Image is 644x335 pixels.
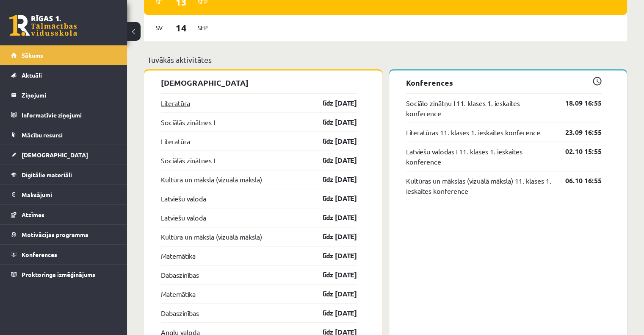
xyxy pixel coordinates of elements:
[11,165,116,184] a: Digitālie materiāli
[11,45,116,65] a: Sākums
[11,105,116,125] a: Informatīvie ziņojumi
[22,71,42,79] span: Aktuāli
[11,205,116,224] a: Atzīmes
[308,308,357,318] a: līdz [DATE]
[11,65,116,85] a: Aktuāli
[161,308,199,318] a: Dabaszinības
[406,77,602,88] p: Konferences
[553,127,602,137] a: 23.09 16:55
[308,232,357,242] a: līdz [DATE]
[147,54,624,65] p: Tuvākās aktivitātes
[308,174,357,184] a: līdz [DATE]
[22,251,57,258] span: Konferences
[161,232,262,242] a: Kultūra un māksla (vizuālā māksla)
[308,270,357,280] a: līdz [DATE]
[553,146,602,156] a: 02.10 15:55
[11,225,116,244] a: Motivācijas programma
[308,251,357,261] a: līdz [DATE]
[161,193,206,204] a: Latviešu valoda
[161,98,190,108] a: Literatūra
[406,127,540,137] a: Literatūras 11. klases 1. ieskaites konference
[11,145,116,165] a: [DEMOGRAPHIC_DATA]
[22,271,95,278] span: Proktoringa izmēģinājums
[9,15,77,36] a: Rīgas 1. Tālmācības vidusskola
[22,151,88,159] span: [DEMOGRAPHIC_DATA]
[22,131,63,139] span: Mācību resursi
[161,155,215,165] a: Sociālās zinātnes I
[161,212,206,223] a: Latviešu valoda
[150,21,168,34] span: Sv
[22,51,43,59] span: Sākums
[22,211,44,218] span: Atzīmes
[553,176,602,186] a: 06.10 16:55
[406,98,553,118] a: Sociālo zinātņu I 11. klases 1. ieskaites konference
[22,85,116,105] legend: Ziņojumi
[11,265,116,284] a: Proktoringa izmēģinājums
[161,136,190,146] a: Literatūra
[308,289,357,299] a: līdz [DATE]
[11,85,116,105] a: Ziņojumi
[22,185,116,204] legend: Maksājumi
[11,245,116,264] a: Konferences
[22,105,116,125] legend: Informatīvie ziņojumi
[161,174,262,184] a: Kultūra un māksla (vizuālā māksla)
[194,21,212,34] span: Sep
[553,98,602,108] a: 18.09 16:55
[308,136,357,146] a: līdz [DATE]
[22,231,88,238] span: Motivācijas programma
[161,289,196,299] a: Matemātika
[22,171,72,179] span: Digitālie materiāli
[161,77,357,88] p: [DEMOGRAPHIC_DATA]
[161,270,199,280] a: Dabaszinības
[308,155,357,165] a: līdz [DATE]
[406,146,553,167] a: Latviešu valodas I 11. klases 1. ieskaites konference
[11,125,116,145] a: Mācību resursi
[161,117,215,127] a: Sociālās zinātnes I
[308,98,357,108] a: līdz [DATE]
[406,176,553,196] a: Kultūras un mākslas (vizuālā māksla) 11. klases 1. ieskaites konference
[161,251,196,261] a: Matemātika
[308,193,357,204] a: līdz [DATE]
[11,185,116,204] a: Maksājumi
[308,212,357,223] a: līdz [DATE]
[308,117,357,127] a: līdz [DATE]
[168,21,194,35] span: 14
